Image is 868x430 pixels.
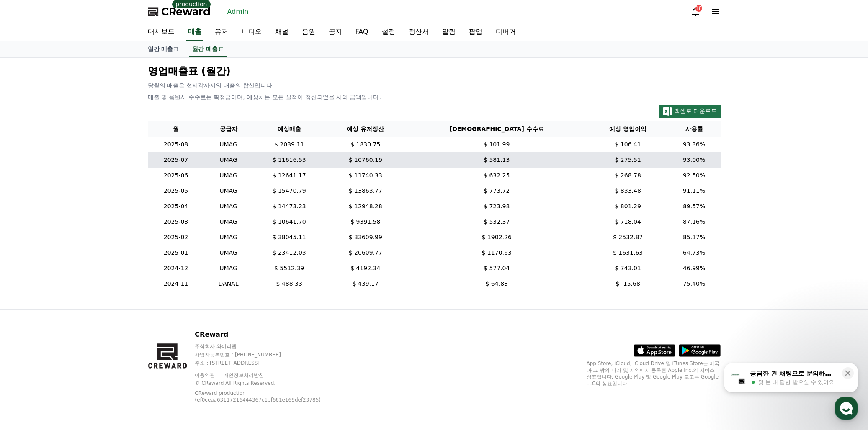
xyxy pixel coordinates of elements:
[668,276,721,292] td: 75.40%
[252,137,325,152] td: $ 2039.11
[588,121,668,137] th: 예상 영업이익
[204,245,253,261] td: UMAG
[204,168,253,183] td: UMAG
[252,276,325,292] td: $ 488.33
[148,81,721,90] p: 당월의 매출은 현시각까지의 매출의 합산입니다.
[588,245,668,261] td: $ 1631.63
[349,23,375,41] a: FAQ
[326,276,405,292] td: $ 439.17
[405,214,588,230] td: $ 532.37
[148,214,204,230] td: 2025-03
[326,168,405,183] td: $ 11740.33
[405,199,588,214] td: $ 723.98
[668,230,721,245] td: 85.17%
[252,214,325,230] td: $ 10641.70
[235,23,268,41] a: 비디오
[588,199,668,214] td: $ 801.29
[588,137,668,152] td: $ 106.41
[462,23,489,41] a: 팝업
[588,183,668,199] td: $ 833.48
[195,343,342,350] p: 주식회사 와이피랩
[195,351,342,358] p: 사업자등록번호 : [PHONE_NUMBER]
[108,265,161,286] a: 설정
[148,183,204,199] td: 2025-05
[195,390,329,403] p: CReward production (ef0ceaa63117216444367c1ef661e169def23785)
[690,7,701,17] a: 18
[186,23,203,41] a: 매출
[668,168,721,183] td: 92.50%
[148,245,204,261] td: 2025-01
[588,276,668,292] td: $ -15.68
[252,152,325,168] td: $ 11616.53
[204,214,253,230] td: UMAG
[148,137,204,152] td: 2025-08
[3,265,55,286] a: 홈
[659,105,721,118] button: 엑셀로 다운로드
[668,121,721,137] th: 사용률
[402,23,435,41] a: 정산서
[252,168,325,183] td: $ 12641.17
[224,372,264,378] a: 개인정보처리방침
[148,152,204,168] td: 2025-07
[161,5,211,18] span: CReward
[204,183,253,199] td: UMAG
[668,137,721,152] td: 93.36%
[148,276,204,292] td: 2024-11
[588,261,668,276] td: $ 743.01
[405,230,588,245] td: $ 1902.26
[195,372,221,378] a: 이용약관
[252,121,325,137] th: 예상매출
[189,41,227,57] a: 월간 매출표
[326,214,405,230] td: $ 9391.58
[204,121,253,137] th: 공급자
[268,23,295,41] a: 채널
[588,168,668,183] td: $ 268.78
[148,199,204,214] td: 2025-04
[405,152,588,168] td: $ 581.13
[587,360,721,387] p: App Store, iCloud, iCloud Drive 및 iTunes Store는 미국과 그 밖의 나라 및 지역에서 등록된 Apple Inc.의 서비스 상표입니다. Goo...
[252,183,325,199] td: $ 15470.79
[405,245,588,261] td: $ 1170.63
[195,380,342,386] p: © CReward All Rights Reserved.
[588,214,668,230] td: $ 718.04
[148,168,204,183] td: 2025-06
[148,121,204,137] th: 월
[668,199,721,214] td: 89.57%
[588,152,668,168] td: $ 275.51
[326,137,405,152] td: $ 1830.75
[195,360,342,366] p: 주소 : [STREET_ADDRESS]
[674,107,717,114] span: 엑셀로 다운로드
[252,199,325,214] td: $ 14473.23
[148,261,204,276] td: 2024-12
[695,5,702,12] div: 18
[55,265,108,286] a: 대화
[588,230,668,245] td: $ 2532.87
[668,183,721,199] td: 91.11%
[204,276,253,292] td: DANAL
[148,230,204,245] td: 2025-02
[435,23,462,41] a: 알림
[405,168,588,183] td: $ 632.25
[668,261,721,276] td: 46.99%
[141,23,181,41] a: 대시보드
[326,199,405,214] td: $ 12948.28
[405,137,588,152] td: $ 101.99
[326,183,405,199] td: $ 13863.77
[326,230,405,245] td: $ 33609.99
[148,93,721,101] p: 매출 및 음원사 수수료는 확정금이며, 예상치는 모든 실적이 정산되었을 시의 금액입니다.
[195,330,342,340] p: CReward
[204,137,253,152] td: UMAG
[405,261,588,276] td: $ 577.04
[204,261,253,276] td: UMAG
[252,261,325,276] td: $ 5512.39
[148,64,721,78] p: 영업매출표 (월간)
[148,5,211,18] a: CReward
[26,278,31,284] span: 홈
[326,121,405,137] th: 예상 유저정산
[668,214,721,230] td: 87.16%
[668,152,721,168] td: 93.00%
[405,276,588,292] td: $ 64.83
[405,183,588,199] td: $ 773.72
[252,230,325,245] td: $ 38045.11
[375,23,402,41] a: 설정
